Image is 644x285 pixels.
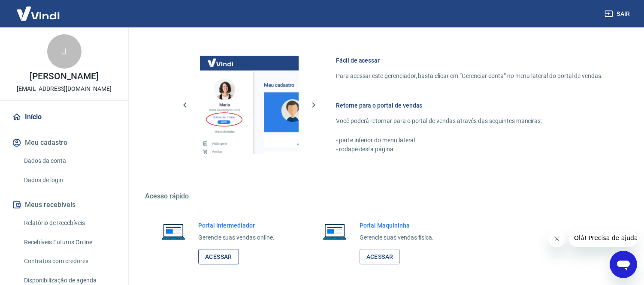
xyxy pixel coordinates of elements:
[336,117,603,126] p: Você poderá retornar para o portal de vendas através das seguintes maneiras:
[336,101,603,110] h6: Retorne para o portal de vendas
[17,84,112,93] p: [EMAIL_ADDRESS][DOMAIN_NAME]
[10,0,66,27] img: Vindi
[21,252,118,270] a: Contratos com credores
[603,6,634,22] button: Sair
[360,221,434,230] h6: Portal Maquininha
[47,34,82,69] div: J
[548,230,565,247] iframe: Fechar mensagem
[360,249,400,265] a: Acessar
[21,152,118,170] a: Dados da conta
[10,195,118,214] button: Meus recebíveis
[317,221,353,242] img: Imagem de um notebook aberto
[200,56,299,154] img: Imagem da dashboard mostrando o botão de gerenciar conta na sidebar no lado esquerdo
[336,145,603,154] p: - rodapé desta página
[569,228,637,247] iframe: Mensagem da empresa
[21,234,118,251] a: Recebíveis Futuros Online
[198,221,275,230] h6: Portal Intermediador
[610,251,637,278] iframe: Botão para abrir a janela de mensagens
[198,233,275,242] p: Gerencie suas vendas online.
[336,56,603,65] h6: Fácil de acessar
[5,6,72,13] span: Olá! Precisa de ajuda?
[145,192,623,201] h5: Acesso rápido
[336,136,603,145] p: - parte inferior do menu lateral
[155,221,191,242] img: Imagem de um notebook aberto
[21,214,118,232] a: Relatório de Recebíveis
[10,133,118,152] button: Meu cadastro
[30,72,98,81] p: [PERSON_NAME]
[336,72,603,81] p: Para acessar este gerenciador, basta clicar em “Gerenciar conta” no menu lateral do portal de ven...
[198,249,239,265] a: Acessar
[10,108,118,126] a: Início
[21,171,118,189] a: Dados de login
[360,233,434,242] p: Gerencie suas vendas física.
